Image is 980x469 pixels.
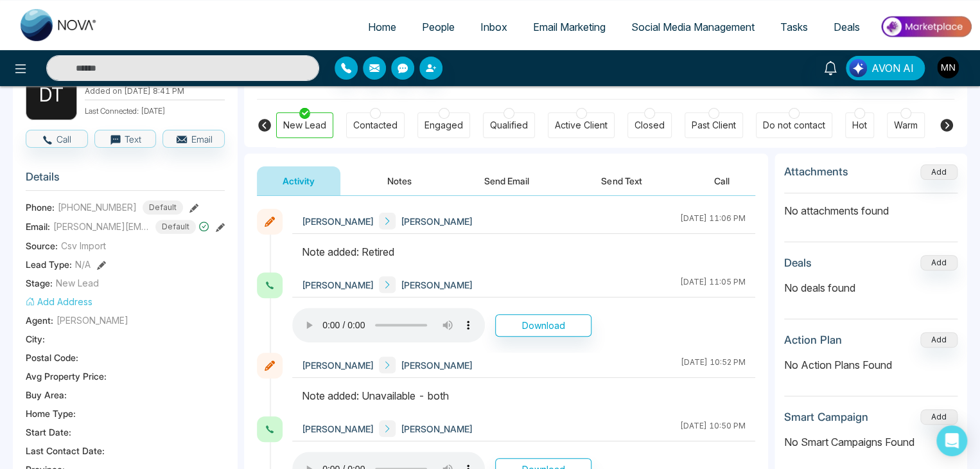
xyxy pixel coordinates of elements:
[879,12,972,41] img: Market-place.gif
[362,166,437,195] button: Notes
[680,420,746,437] div: [DATE] 10:50 PM
[681,357,746,373] div: [DATE] 10:52 PM
[555,119,608,132] div: Active Client
[26,444,105,457] span: Last Contact Date :
[422,21,455,33] span: People
[26,276,53,290] span: Stage:
[894,119,918,132] div: Warm
[920,166,958,177] span: Add
[26,258,72,271] span: Lead Type:
[821,15,873,39] a: Deals
[26,314,53,327] span: Agent:
[784,280,958,296] p: No deals found
[355,15,409,39] a: Home
[26,388,67,402] span: Buy Area :
[920,255,958,270] button: Add
[784,357,958,373] p: No Action Plans Found
[26,130,88,148] button: Call
[85,103,225,117] p: Last Connected: [DATE]
[155,220,196,234] span: Default
[85,85,225,97] p: Added on [DATE] 8:41 PM
[634,119,665,132] div: Closed
[26,425,71,439] span: Start Date :
[53,220,150,233] span: [PERSON_NAME][EMAIL_ADDRESS][PERSON_NAME][PERSON_NAME][DOMAIN_NAME]
[618,15,767,39] a: Social Media Management
[26,407,76,420] span: Home Type :
[409,15,468,39] a: People
[353,119,398,132] div: Contacted
[302,215,374,228] span: [PERSON_NAME]
[849,59,867,77] img: Lead Flow
[26,369,107,383] span: Avg Property Price :
[852,119,867,132] div: Hot
[846,56,925,80] button: AVON AI
[520,15,618,39] a: Email Marketing
[283,119,326,132] div: New Lead
[834,21,860,33] span: Deals
[424,119,463,132] div: Engaged
[26,170,225,190] h3: Details
[784,333,842,346] h3: Action Plan
[401,278,473,292] span: [PERSON_NAME]
[688,166,755,195] button: Call
[495,314,591,337] button: Download
[401,358,473,372] span: [PERSON_NAME]
[784,256,812,269] h3: Deals
[26,239,58,252] span: Source:
[936,425,967,456] div: Open Intercom Messenger
[920,164,958,180] button: Add
[162,130,225,148] button: Email
[257,166,340,195] button: Activity
[302,278,374,292] span: [PERSON_NAME]
[143,200,183,215] span: Default
[459,166,555,195] button: Send Email
[26,69,77,120] div: D T
[631,21,755,33] span: Social Media Management
[784,165,848,178] h3: Attachments
[767,15,821,39] a: Tasks
[480,21,507,33] span: Inbox
[692,119,736,132] div: Past Client
[26,200,55,214] span: Phone:
[26,295,92,308] button: Add Address
[784,193,958,218] p: No attachments found
[871,60,914,76] span: AVON AI
[26,332,45,346] span: City :
[401,215,473,228] span: [PERSON_NAME]
[575,166,667,195] button: Send Text
[763,119,825,132] div: Do not contact
[784,434,958,450] p: No Smart Campaigns Found
[920,409,958,425] button: Add
[920,332,958,348] button: Add
[490,119,528,132] div: Qualified
[26,220,50,233] span: Email:
[302,358,374,372] span: [PERSON_NAME]
[680,213,746,229] div: [DATE] 11:06 PM
[680,276,746,293] div: [DATE] 11:05 PM
[937,57,959,78] img: User Avatar
[94,130,157,148] button: Text
[21,9,98,41] img: Nova CRM Logo
[61,239,106,252] span: Csv Import
[26,351,78,364] span: Postal Code :
[58,200,137,214] span: [PHONE_NUMBER]
[468,15,520,39] a: Inbox
[784,411,868,423] h3: Smart Campaign
[302,422,374,436] span: [PERSON_NAME]
[533,21,606,33] span: Email Marketing
[401,422,473,436] span: [PERSON_NAME]
[56,276,99,290] span: New Lead
[57,314,128,327] span: [PERSON_NAME]
[780,21,808,33] span: Tasks
[368,21,396,33] span: Home
[75,258,91,271] span: N/A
